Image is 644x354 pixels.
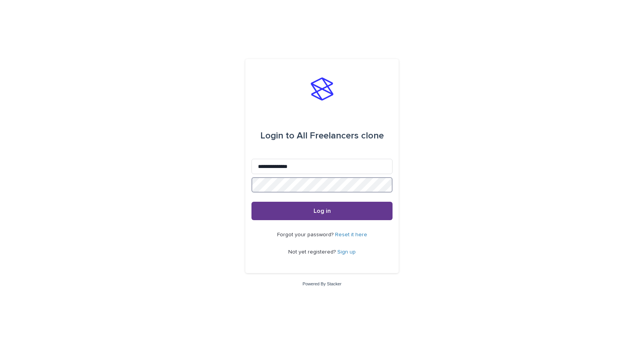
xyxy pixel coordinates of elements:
[337,249,356,255] a: Sign up
[314,208,331,214] span: Log in
[335,232,367,237] a: Reset it here
[310,77,333,100] img: stacker-logo-s-only.png
[251,202,393,220] button: Log in
[260,125,384,147] div: All Freelancers clone
[288,249,337,255] span: Not yet registered?
[302,282,341,286] a: Powered By Stacker
[277,232,335,237] span: Forgot your password?
[260,131,294,140] span: Login to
